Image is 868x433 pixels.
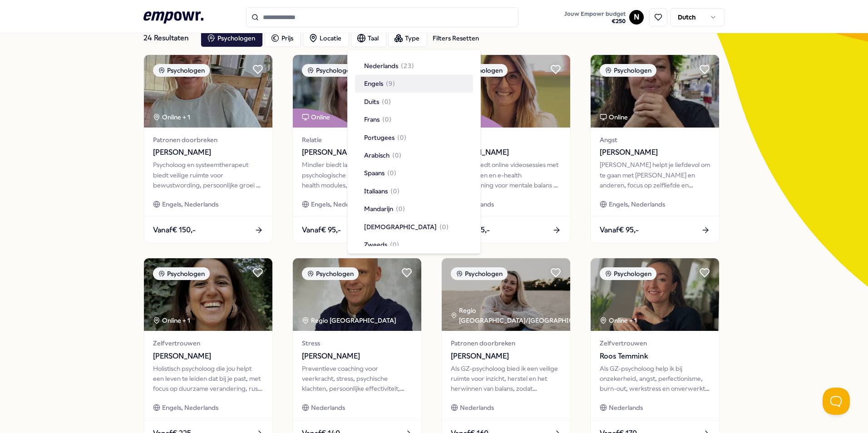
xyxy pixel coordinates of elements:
span: [PERSON_NAME] [153,350,263,362]
img: package image [144,55,272,128]
span: Engels, Nederlands [311,199,367,209]
a: package imagePsychologenOnlineRelatie[PERSON_NAME]Mindler biedt laagdrempelige online psychologis... [292,54,422,243]
a: package imagePsychologenOnlineAngst[PERSON_NAME][PERSON_NAME] helpt je liefdevol om te gaan met [... [590,54,720,243]
span: Jouw Empowr budget [564,10,626,18]
span: [PERSON_NAME] [600,147,710,158]
span: Engels [364,79,383,89]
div: Holistisch psycholoog die jou helpt een leven te leiden dat bij je past, met focus op duurzame ve... [153,364,263,394]
span: Nederlands [609,403,643,413]
input: Search for products, categories or subcategories [246,7,518,27]
img: package image [293,55,421,128]
div: Filters Resetten [433,33,479,43]
span: ( 0 ) [390,186,399,196]
div: Psychologen [153,267,210,280]
span: Stress [302,338,412,348]
span: € 250 [564,18,626,25]
div: Psychologen [600,64,656,77]
img: package image [591,258,719,331]
div: Mindler biedt laagdrempelige online psychologische zorg via video en e-health modules, gericht op... [302,160,412,190]
span: Nederlands [460,403,494,413]
a: package imagePsychologenOnline + 1Patronen doorbreken[PERSON_NAME]Psycholoog en systeemtherapeut ... [143,54,273,243]
div: Psychologen [153,64,210,77]
div: Suggestions [355,57,473,246]
div: [PERSON_NAME] helpt je liefdevol om te gaan met [PERSON_NAME] en anderen, focus op zelfliefde en ... [600,160,710,190]
button: Taal [351,29,386,47]
img: package image [442,258,570,331]
span: Patronen doorbreken [153,135,263,145]
span: Duits [364,97,379,107]
div: Preventieve coaching voor veerkracht, stress, psychische klachten, persoonlijke effectiviteit, ge... [302,364,412,394]
button: Prijs [265,29,301,47]
span: Patronen doorbreken [451,338,561,348]
div: Psychologen [302,267,359,280]
div: Psychologen [451,267,508,280]
div: Psychologen [302,64,359,77]
span: Portugees [364,133,395,143]
button: Psychologen [201,29,263,47]
img: package image [442,55,570,128]
span: Engels, Nederlands [609,199,665,209]
span: [PERSON_NAME] [302,350,412,362]
span: [PERSON_NAME] [451,350,561,362]
span: ( 9 ) [386,79,395,89]
span: Relatie [302,135,412,145]
span: Frans [364,114,380,124]
span: Arabisch [364,150,390,160]
button: N [629,10,644,25]
span: [PERSON_NAME] [451,147,561,158]
button: Jouw Empowr budget€250 [562,9,627,27]
span: Angst [600,135,710,145]
img: package image [293,258,421,331]
img: package image [144,258,272,331]
span: [DEMOGRAPHIC_DATA] [364,222,437,232]
span: ( 0 ) [390,240,399,250]
div: Psycholoog en systeemtherapeut biedt veilige ruimte voor bewustwording, persoonlijke groei en men... [153,160,263,190]
span: Zelfvertrouwen [153,338,263,348]
span: Nederlands [311,403,345,413]
span: Vanaf € 150,- [153,224,196,236]
div: Als GZ-psycholoog bied ik een veilige ruimte voor inzicht, herstel en het herwinnen van balans, z... [451,364,561,394]
span: Roos Temmink [600,350,710,362]
span: Mandarijn [364,204,393,214]
span: Engels, Nederlands [162,403,218,413]
div: Regio [GEOGRAPHIC_DATA] [302,315,398,325]
div: Online [302,112,330,122]
a: package imagePsychologenOnlineBurn-out[PERSON_NAME]Mindler biedt online videosessies met psycholo... [441,54,571,243]
span: Nederlands [364,61,398,71]
span: ( 0 ) [392,150,401,160]
div: Psychologen [600,267,656,280]
span: Burn-out [451,135,561,145]
span: Vanaf € 95,- [600,224,639,236]
div: Online + 1 [153,112,190,122]
span: ( 0 ) [439,222,449,232]
span: ( 0 ) [387,168,396,178]
span: Zelfvertrouwen [600,338,710,348]
div: Als GZ-psycholoog help ik bij onzekerheid, angst, perfectionisme, burn-out, werkstress en onverwe... [600,364,710,394]
span: ( 0 ) [382,97,391,107]
span: [PERSON_NAME] [302,147,412,158]
div: Mindler biedt online videosessies met psychologen en e-health ondersteuning voor mentale balans e... [451,160,561,190]
span: ( 0 ) [397,133,406,143]
span: Zweeds [364,240,387,250]
span: Engels, Nederlands [162,199,218,209]
div: Regio [GEOGRAPHIC_DATA]/[GEOGRAPHIC_DATA] [451,305,597,326]
iframe: Help Scout Beacon - Open [823,388,850,415]
span: ( 23 ) [401,61,414,71]
img: package image [591,55,719,128]
span: ( 0 ) [382,114,391,124]
div: Online + 1 [153,315,190,325]
span: ( 0 ) [396,204,405,214]
button: Locatie [303,29,349,47]
span: Vanaf € 95,- [302,224,341,236]
span: [PERSON_NAME] [153,147,263,158]
a: Jouw Empowr budget€250 [561,8,629,27]
div: Online + 1 [600,315,637,325]
button: Type [388,29,427,47]
div: Online [600,112,628,122]
span: Spaans [364,168,385,178]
